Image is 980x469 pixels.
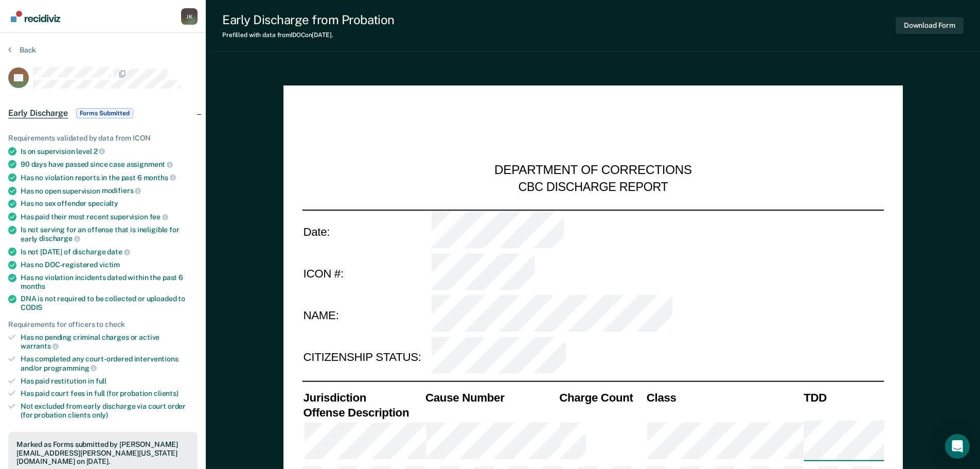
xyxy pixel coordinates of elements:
[39,234,80,242] span: discharge
[21,377,198,386] div: Has paid restitution in
[44,364,97,372] span: programming
[302,337,430,379] td: CITIZENSHIP STATUS:
[21,186,198,196] div: Has no open supervision
[8,45,36,55] button: Back
[494,163,692,179] div: DEPARTMENT OF CORRECTIONS
[181,8,198,25] div: J K
[99,260,120,269] span: victim
[150,213,168,221] span: fee
[945,434,970,459] div: Open Intercom Messenger
[92,411,108,419] span: only)
[16,440,189,466] div: Marked as Forms submitted by [PERSON_NAME][EMAIL_ADDRESS][PERSON_NAME][US_STATE][DOMAIN_NAME] on ...
[94,147,105,155] span: 2
[11,11,60,22] img: Recidiviz
[8,108,68,118] span: Early Discharge
[803,390,884,405] th: TDD
[302,210,430,252] td: Date:
[21,212,198,221] div: Has paid their most recent supervision
[21,273,198,291] div: Has no violation incidents dated within the past 6
[88,199,118,207] span: specialty
[896,17,964,34] button: Download Form
[21,389,198,398] div: Has paid court fees in full (for probation
[21,294,198,312] div: DNA is not required to be collected or uploaded to
[127,160,173,168] span: assignment
[21,147,198,156] div: Is on supervision level
[222,31,395,39] div: Prefilled with data from IDOC on [DATE] .
[222,12,395,27] div: Early Discharge from Probation
[21,247,198,256] div: Is not [DATE] of discharge
[21,282,45,290] span: months
[21,333,198,351] div: Has no pending criminal charges or active
[76,108,133,118] span: Forms Submitted
[21,355,198,372] div: Has completed any court-ordered interventions and/or
[102,186,141,195] span: modifiers
[144,173,176,182] span: months
[21,402,198,420] div: Not excluded from early discharge via court order (for probation clients
[302,390,424,405] th: Jurisdiction
[21,173,198,182] div: Has no violation reports in the past 6
[21,303,42,311] span: CODIS
[8,320,198,329] div: Requirements for officers to check
[424,390,558,405] th: Cause Number
[154,389,179,397] span: clients)
[181,8,198,25] button: Profile dropdown button
[302,252,430,294] td: ICON #:
[518,179,668,195] div: CBC DISCHARGE REPORT
[21,260,198,269] div: Has no DOC-registered
[645,390,802,405] th: Class
[302,405,424,420] th: Offense Description
[558,390,646,405] th: Charge Count
[21,225,198,243] div: Is not serving for an offense that is ineligible for early
[96,377,106,385] span: full
[21,199,198,208] div: Has no sex offender
[21,342,59,350] span: warrants
[107,248,130,256] span: date
[302,294,430,337] td: NAME:
[8,134,198,143] div: Requirements validated by data from ICON
[21,160,198,169] div: 90 days have passed since case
